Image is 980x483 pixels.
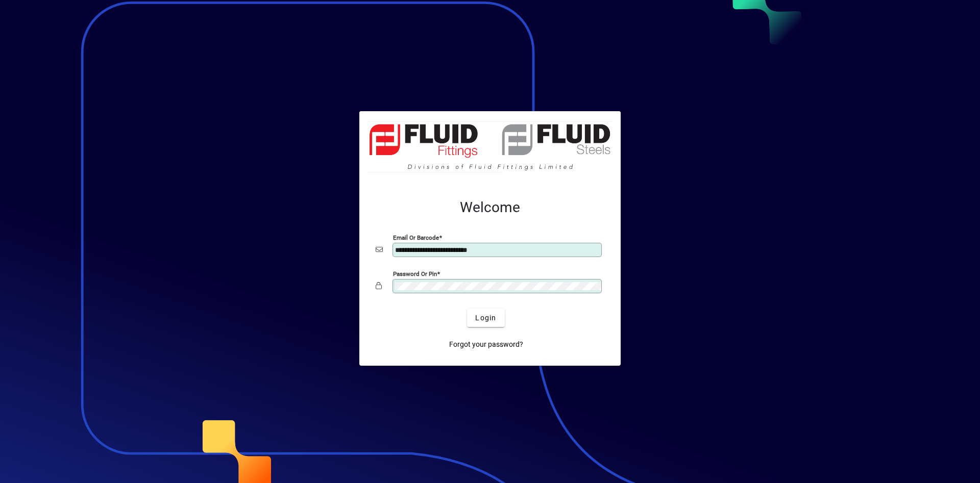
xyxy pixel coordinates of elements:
mat-label: Password or Pin [393,270,437,277]
button: Login [467,309,504,327]
span: Forgot your password? [449,339,523,350]
h2: Welcome [376,199,604,216]
mat-label: Email or Barcode [393,234,439,241]
span: Login [475,313,496,323]
a: Forgot your password? [445,335,527,353]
